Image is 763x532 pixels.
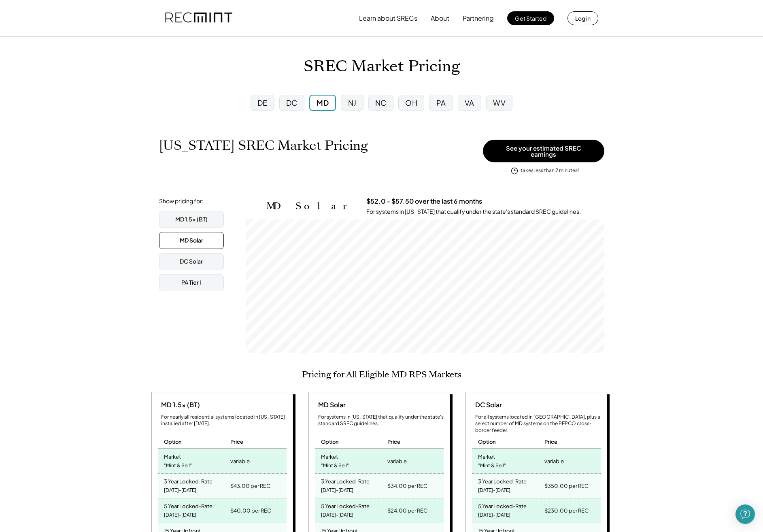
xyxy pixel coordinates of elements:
[478,476,527,485] div: 3 Year Locked-Rate
[544,455,564,467] div: variable
[475,414,601,434] div: For all systems located in [GEOGRAPHIC_DATA], plus a select number of MD systems on the PEPCO cro...
[161,414,287,428] div: For nearly all residential systems located in [US_STATE] installed after [DATE].
[387,438,400,445] div: Price
[266,200,354,212] h2: MD Solar
[493,98,506,108] div: WV
[387,505,427,516] div: $24.00 per REC
[366,197,482,206] h3: $52.0 - $57.50 over the last 6 months
[302,369,461,380] h2: Pricing for All Eligible MD RPS Markets
[318,414,444,428] div: For systems in [US_STATE] that qualify under the state's standard SREC guidelines.
[159,138,368,153] h1: [US_STATE] SREC Market Pricing
[230,438,243,445] div: Price
[165,4,232,32] img: recmint-logotype%403x.png
[465,98,474,108] div: VA
[315,400,346,409] div: MD Solar
[472,400,502,409] div: DC Solar
[735,504,755,524] div: Open Intercom Messenger
[521,167,579,174] div: takes less than 2 minutes!
[387,480,427,492] div: $34.00 per REC
[348,98,357,108] div: NJ
[317,98,329,108] div: MD
[230,505,271,516] div: $40.00 per REC
[159,197,204,205] div: Show pricing for:
[507,11,554,25] button: Get Started
[375,98,387,108] div: NC
[164,438,182,445] div: Option
[158,400,200,409] div: MD 1.5x (BT)
[463,10,494,26] button: Partnering
[180,236,203,245] div: MD Solar
[478,451,495,460] div: Market
[304,57,460,76] h1: SREC Market Pricing
[567,11,598,25] button: Log in
[180,257,203,266] div: DC Solar
[387,455,407,467] div: variable
[230,455,250,467] div: variable
[478,485,510,496] div: [DATE]-[DATE]
[366,208,581,216] div: For systems in [US_STATE] that qualify under the state's standard SREC guidelines.
[175,215,208,223] div: MD 1.5x (BT)
[544,438,557,445] div: Price
[164,510,196,521] div: [DATE]-[DATE]
[321,438,339,445] div: Option
[164,460,192,471] div: "Mint & Sell"
[321,485,353,496] div: [DATE]-[DATE]
[257,98,268,108] div: DE
[164,451,181,460] div: Market
[544,505,589,516] div: $230.00 per REC
[478,510,510,521] div: [DATE]-[DATE]
[181,279,201,287] div: PA Tier I
[483,140,604,162] button: See your estimated SREC earnings
[359,10,417,26] button: Learn about SRECs
[164,485,196,496] div: [DATE]-[DATE]
[321,460,349,471] div: "Mint & Sell"
[544,480,589,492] div: $350.00 per REC
[321,451,338,460] div: Market
[436,98,446,108] div: PA
[478,460,506,471] div: "Mint & Sell"
[405,98,417,108] div: OH
[431,10,449,26] button: About
[321,500,370,510] div: 5 Year Locked-Rate
[164,500,213,510] div: 5 Year Locked-Rate
[164,476,213,485] div: 3 Year Locked-Rate
[321,476,370,485] div: 3 Year Locked-Rate
[478,500,527,510] div: 5 Year Locked-Rate
[478,438,496,445] div: Option
[286,98,298,108] div: DC
[321,510,353,521] div: [DATE]-[DATE]
[230,480,270,492] div: $43.00 per REC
